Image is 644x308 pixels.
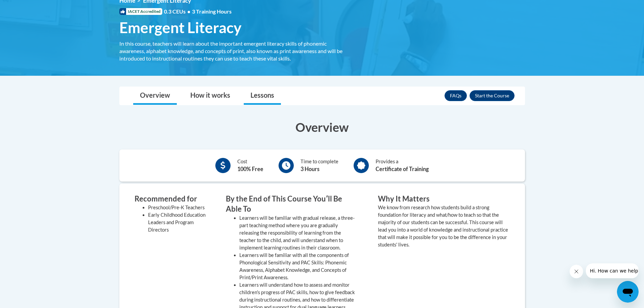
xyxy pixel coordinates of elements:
span: • [187,8,190,15]
a: How it works [184,87,237,105]
iframe: Message from company [586,263,639,278]
li: Preschool/Pre-K Teachers [148,204,206,211]
b: 100% Free [237,166,263,172]
iframe: Button to launch messaging window [617,281,639,303]
h3: Overview [119,119,525,136]
h3: Recommended for [135,194,206,204]
b: 3 Hours [301,166,319,172]
li: Early Childhood Education Leaders and Program Directors [148,211,206,234]
span: 0.3 CEUs [164,8,232,15]
h3: Why It Matters [378,194,510,204]
div: In this course, teachers will learn about the important emergent literacy skills of phonemic awar... [119,40,353,62]
h3: By the End of This Course Youʹll Be Able To [226,194,358,215]
div: Provides a [376,158,429,173]
li: Learners will be familiar with gradual release, a three-part teaching method where you are gradua... [239,214,358,252]
b: Certificate of Training [376,166,429,172]
span: IACET Accredited [119,8,162,15]
button: Enroll [470,90,515,101]
a: Lessons [244,87,281,105]
span: Emergent Literacy [119,19,241,37]
iframe: Close message [570,265,583,278]
div: Cost [237,158,263,173]
li: Learners will be familiar with all the components of Phonological Sensitivity and PAC Skills: Pho... [239,252,358,281]
a: FAQs [445,90,467,101]
a: Overview [133,87,177,105]
div: Time to complete [301,158,338,173]
span: Hi. How can we help? [4,5,55,10]
span: 3 Training Hours [192,8,232,15]
value: We know from research how students build a strong foundation for literacy and what/how to teach s... [378,205,508,247]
